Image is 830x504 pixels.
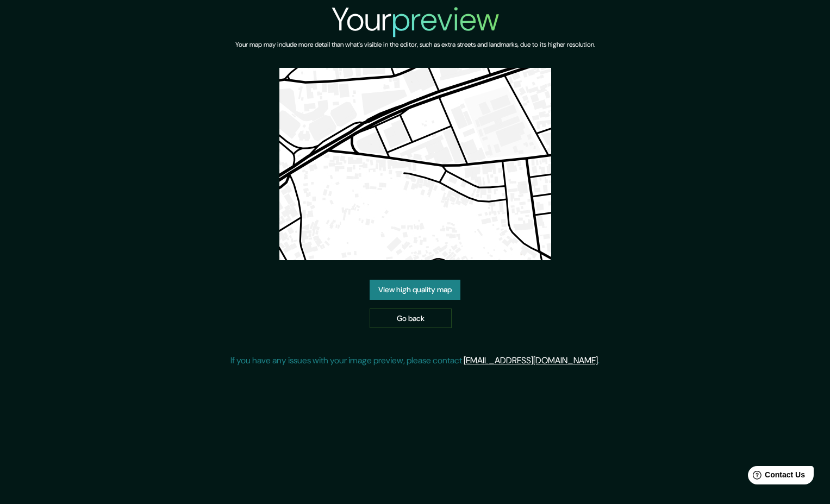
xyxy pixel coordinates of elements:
a: [EMAIL_ADDRESS][DOMAIN_NAME] [464,355,598,366]
img: created-map-preview [279,68,551,260]
a: Go back [370,308,452,329]
h6: Your map may include more detail than what's visible in the editor, such as extra streets and lan... [235,39,595,51]
iframe: Help widget launcher [733,462,818,492]
p: If you have any issues with your image preview, please contact . [230,354,600,367]
a: View high quality map [370,280,460,300]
